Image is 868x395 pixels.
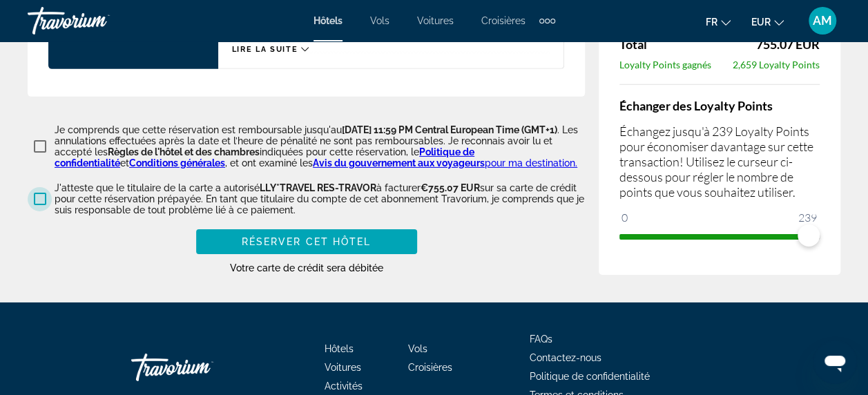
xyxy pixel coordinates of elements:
[733,59,820,70] span: 2,659 Loyalty Points
[370,15,389,26] a: Vols
[530,334,552,345] a: FAQs
[530,371,650,382] a: Politique de confidentialité
[756,37,820,52] span: 755.07 EUR
[260,182,376,193] span: LLY*TRAVEL RES-TRAVOR
[232,44,309,55] button: Lire la suite
[131,347,269,388] a: Travorium
[313,157,485,168] a: Avis du gouvernement aux voyageurs
[421,182,480,193] span: €755.07 EUR
[314,15,343,26] a: Hôtels
[539,10,555,32] button: Extra navigation items
[481,15,525,26] a: Croisières
[408,343,427,354] a: Vols
[798,224,820,247] span: ngx-slider
[417,15,454,26] a: Voitures
[28,3,166,39] a: Travorium
[325,362,361,373] a: Voitures
[706,17,717,28] span: fr
[55,124,585,168] p: Je comprends que cette réservation est remboursable jusqu'au . Les annulations effectuées après l...
[796,209,819,226] span: 239
[619,209,630,226] span: 0
[619,234,820,237] ngx-slider: ngx-slider
[108,146,260,157] span: Règles de l'hôtel et des chambres
[619,37,647,52] span: Total
[232,45,298,54] span: Lire la suite
[530,352,601,363] a: Contactez-nous
[485,157,577,168] a: pour ma destination.
[804,6,840,35] button: User Menu
[813,14,832,28] span: AM
[813,340,857,384] iframe: Bouton de lancement de la fenêtre de messagerie
[242,236,372,247] span: Réserver cet hôtel
[325,343,354,354] a: Hôtels
[230,262,383,273] span: Votre carte de crédit sera débitée
[751,17,771,28] span: EUR
[751,12,784,32] button: Change currency
[619,124,820,200] p: Échangez jusqu'à 239 Loyalty Points pour économiser davantage sur cette transaction! Utilisez le ...
[325,380,363,392] a: Activités
[706,12,731,32] button: Change language
[408,362,452,373] a: Croisières
[342,124,557,135] span: [DATE] 11:59 PM Central European Time (GMT+1)
[55,146,474,168] a: Politique de confidentialité
[129,157,225,168] a: Conditions générales
[55,182,585,215] p: J'atteste que le titulaire de la carte a autorisé à facturer sur sa carte de crédit pour cette ré...
[196,229,417,254] button: Réserver cet hôtel
[619,59,711,70] span: Loyalty Points gagnés
[619,98,820,113] h4: Échanger des Loyalty Points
